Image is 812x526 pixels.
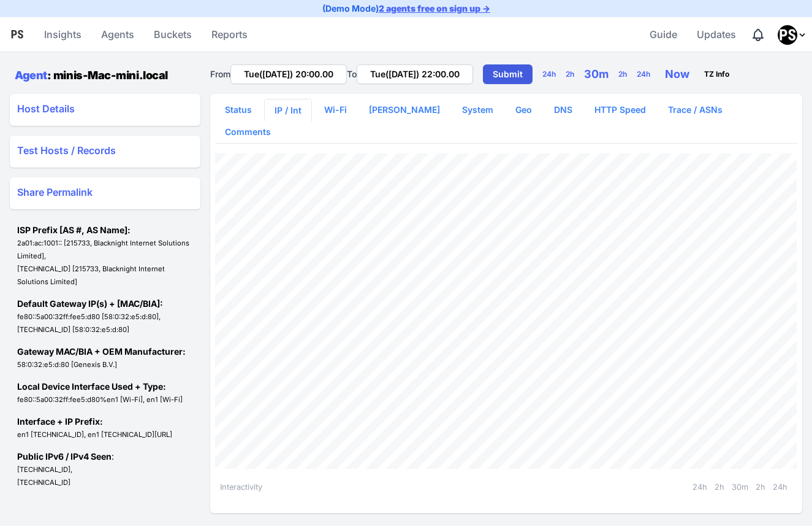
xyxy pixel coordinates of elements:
[483,64,533,84] a: Submit
[637,62,660,87] a: 24h
[768,482,797,492] a: 24h
[452,99,503,121] a: System
[658,99,732,121] a: Trace / ASNs
[265,99,311,122] a: IP / Int
[17,346,186,357] strong: Gateway MAC/BIA + OEM Manufacturer:
[778,25,807,45] div: Profile Menu
[207,20,252,49] a: Reports
[17,381,166,392] strong: Local Device Interface Used + Type:
[17,416,103,427] strong: Interface + IP Prefix:
[39,20,86,49] a: Insights
[17,430,172,439] small: en1 [TECHNICAL_ID], en1 [TECHNICAL_ID][URL]
[727,482,748,492] a: 30m
[17,225,131,235] strong: ISP Prefix [AS #, AS Name]:
[688,482,707,492] a: 24h
[96,20,139,49] a: Agents
[314,99,357,121] a: Wi-Fi
[215,121,281,143] a: Comments
[379,3,490,14] a: 2 agents free on sign up →
[220,482,262,492] small: Interactivity
[17,185,193,204] summary: Share Permalink
[17,360,117,369] small: 58:0:32:e5:d:80 [Genexis B.V.]
[17,101,193,121] summary: Host Details
[650,22,677,47] span: Guide
[566,62,584,87] a: 2h
[215,99,262,121] a: Status
[15,69,47,82] a: Agent
[692,20,741,49] a: Updates
[210,68,230,80] label: From
[710,482,724,492] a: 2h
[751,482,765,492] a: 2h
[17,451,114,487] span: :
[15,67,175,83] h1: : minis-Mac-mini.local
[17,239,189,286] small: 2a01:ac:1001:: [215733, Blacknight Internet Solutions Limited], [TECHNICAL_ID] [215733, Blacknigh...
[17,312,161,334] small: fe80::5a00:32ff:fee5:d80 [58:0:32:e5:d:80], [TECHNICAL_ID] [58:0:32:e5:d:80]
[778,25,797,45] img: Pansift Demo Account
[751,28,765,42] div: Notifications
[149,20,197,49] a: Buckets
[17,143,193,163] summary: Test Hosts / Records
[322,2,490,15] p: (Demo Mode)
[584,62,618,87] a: 30m
[704,69,729,79] strong: TZ Info
[542,62,566,87] a: 24h
[359,99,450,121] a: [PERSON_NAME]
[585,99,656,121] a: HTTP Speed
[618,62,637,87] a: 2h
[645,20,682,49] a: Guide
[17,395,183,404] small: fe80::5a00:32ff:fee5:d80%en1 [Wi-Fi], en1 [Wi-Fi]
[544,99,582,121] a: DNS
[17,465,72,487] small: [TECHNICAL_ID], [TECHNICAL_ID]
[17,298,163,309] strong: Default Gateway IP(s) + [MAC/BIA]:
[506,99,542,121] a: Geo
[660,62,699,87] a: Now
[697,22,736,47] span: Updates
[17,451,112,462] strong: Public IPv6 / IPv4 Seen
[347,68,357,80] label: To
